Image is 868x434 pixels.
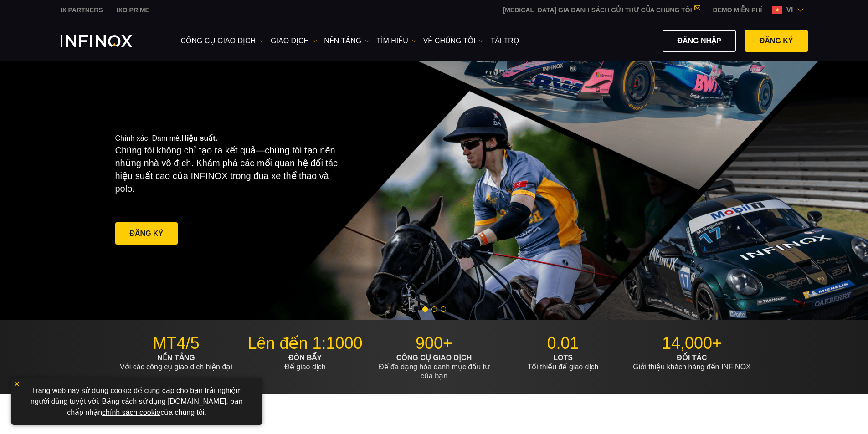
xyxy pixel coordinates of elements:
[324,36,370,46] a: NỀN TẢNG
[102,408,160,416] a: chính sách cookie
[157,354,195,362] strong: NỀN TẢNG
[631,353,753,372] p: Giới thiệu khách hàng đến INFINOX
[663,30,735,52] a: Đăng nhập
[244,353,366,372] p: Để giao dịch
[423,36,484,46] a: VỀ CHÚNG TÔI
[181,36,264,46] a: công cụ giao dịch
[115,222,178,245] a: Đăng ký
[553,354,573,362] strong: LOTS
[502,353,624,372] p: Tối thiểu để giao dịch
[14,381,20,387] img: yellow close icon
[16,383,257,420] p: Trang web này sử dụng cookie để cung cấp cho bạn trải nghiệm người dùng tuyệt vời. Bằng cách sử d...
[745,30,808,52] a: Đăng ký
[422,306,428,312] span: Go to slide 1
[288,354,322,362] strong: ĐÒN BẨY
[490,36,520,46] a: Tài trợ
[54,5,110,15] a: INFINOX
[431,306,437,312] span: Go to slide 2
[244,333,366,353] p: Lên đến 1:1000
[502,333,624,353] p: 0.01
[61,35,154,47] a: INFINOX Logo
[115,333,237,353] p: MT4/5
[496,6,706,14] a: [MEDICAL_DATA] GIA DANH SÁCH GỬI THƯ CỦA CHÚNG TÔI
[115,119,402,261] div: Chính xác. Đam mê.
[706,5,769,15] a: INFINOX MENU
[110,5,156,15] a: INFINOX
[376,36,416,46] a: Tìm hiểu
[115,353,237,372] p: Với các công cụ giao dịch hiện đại
[271,36,317,46] a: GIAO DỊCH
[115,144,345,195] p: Chúng tôi không chỉ tạo ra kết quả—chúng tôi tạo nên những nhà vô địch. Khám phá các mối quan hệ ...
[373,353,495,381] p: Để đa dạng hóa danh mục đầu tư của bạn
[373,333,495,353] p: 900+
[181,134,217,142] strong: Hiệu suất.
[677,354,707,362] strong: ĐỐI TÁC
[631,333,753,353] p: 14,000+
[441,306,446,312] span: Go to slide 3
[782,5,796,15] span: vi
[396,354,472,362] strong: CÔNG CỤ GIAO DỊCH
